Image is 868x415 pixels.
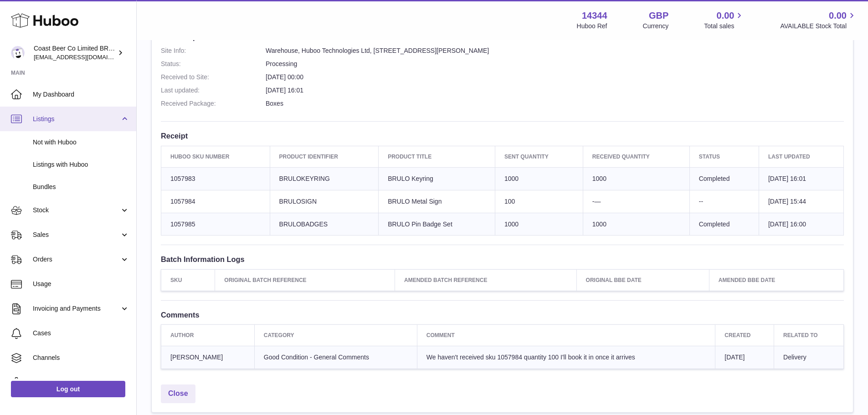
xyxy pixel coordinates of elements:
[161,99,266,108] dt: Received Package:
[689,213,759,236] td: Completed
[759,167,843,190] td: [DATE] 16:01
[266,46,844,55] dd: Warehouse, Huboo Technologies Ltd, [STREET_ADDRESS][PERSON_NAME]
[717,10,734,22] span: 0.00
[33,255,120,264] span: Orders
[426,354,635,361] span: We haven't received sku 1057984 quantity 100 I'll book it in once it arrives
[33,304,120,313] span: Invoicing and Payments
[704,22,745,31] span: Total sales
[689,190,759,213] td: --
[270,146,379,167] th: Product Identifier
[161,46,266,55] dt: Site Info:
[33,329,129,338] span: Cases
[161,310,844,320] h3: Comments
[161,73,266,82] dt: Received to Site:
[270,167,379,190] td: BRULOKEYRING
[33,90,129,99] span: My Dashboard
[780,22,857,31] span: AVAILABLE Stock Total
[161,190,270,213] td: 1057984
[161,86,266,95] dt: Last updated:
[215,269,395,291] th: Original Batch Reference
[266,60,844,68] dd: Processing
[759,213,843,236] td: [DATE] 16:00
[774,324,844,346] th: Related to
[495,213,583,236] td: 1000
[759,190,843,213] td: [DATE] 15:44
[33,206,120,215] span: Stock
[11,46,25,60] img: internalAdmin-14344@internal.huboo.com
[395,269,577,291] th: Amended Batch Reference
[264,354,369,361] span: Good Condition - General Comments
[583,213,689,236] td: 1000
[379,190,495,213] td: BRULO Metal Sign
[576,269,709,291] th: Original BBE Date
[33,138,129,147] span: Not with Huboo
[254,324,417,346] th: Category
[582,10,607,22] strong: 14344
[161,384,195,403] a: Close
[11,381,125,397] a: Log out
[780,10,857,31] a: 0.00 AVAILABLE Stock Total
[649,10,668,22] strong: GBP
[379,146,495,167] th: Product title
[270,213,379,236] td: BRULOBADGES
[759,146,843,167] th: Last updated
[495,146,583,167] th: Sent Quantity
[724,354,745,361] span: [DATE]
[266,86,844,95] dd: [DATE] 16:01
[583,190,689,213] td: -—
[161,131,844,141] h3: Receipt
[33,231,120,239] span: Sales
[379,213,495,236] td: BRULO Pin Badge Set
[689,146,759,167] th: Status
[783,354,806,361] span: Delivery
[495,190,583,213] td: 100
[379,167,495,190] td: BRULO Keyring
[266,99,844,108] dd: Boxes
[33,280,129,288] span: Usage
[161,269,215,291] th: SKU
[577,22,607,31] div: Huboo Ref
[33,378,129,387] span: Settings
[583,146,689,167] th: Received Quantity
[34,53,134,61] span: [EMAIL_ADDRESS][DOMAIN_NAME]
[643,22,669,31] div: Currency
[33,115,120,123] span: Listings
[161,254,844,264] h3: Batch Information Logs
[715,324,774,346] th: Created
[689,167,759,190] td: Completed
[417,324,715,346] th: Comment
[161,60,266,68] dt: Status:
[161,167,270,190] td: 1057983
[161,146,270,167] th: Huboo SKU Number
[704,10,745,31] a: 0.00 Total sales
[33,354,129,362] span: Channels
[709,269,843,291] th: Amended BBE Date
[161,213,270,236] td: 1057985
[33,183,129,191] span: Bundles
[33,160,129,169] span: Listings with Huboo
[495,167,583,190] td: 1000
[34,44,116,61] div: Coast Beer Co Limited BRULO
[170,354,223,361] span: [PERSON_NAME]
[583,167,689,190] td: 1000
[270,190,379,213] td: BRULOSIGN
[829,10,847,22] span: 0.00
[266,73,844,82] dd: [DATE] 00:00
[161,324,255,346] th: Author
